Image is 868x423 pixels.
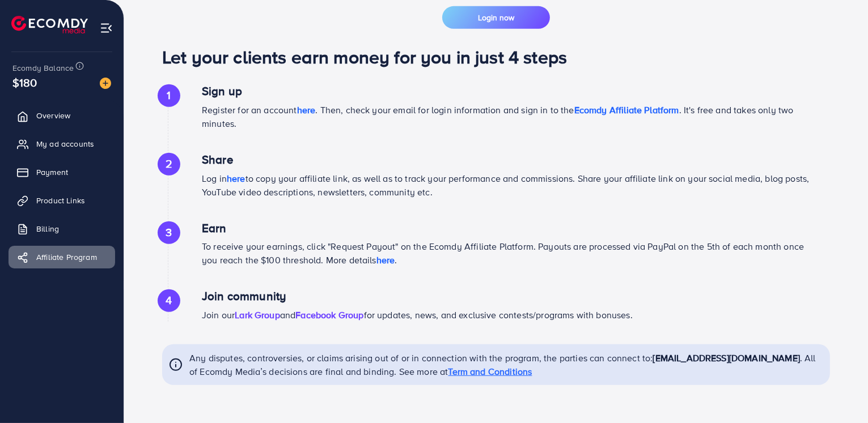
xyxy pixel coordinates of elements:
[36,251,97,263] span: Affiliate Program
[36,195,85,206] span: Product Links
[158,221,180,244] div: 3
[202,103,813,130] p: Register for an account . Then, check your email for login information and sign in to the . It's ...
[158,84,180,107] div: 1
[376,254,395,266] span: here
[202,240,813,267] p: To receive your earnings, click "Request Payout" on the Ecomdy Affiliate Platform. Payouts are pr...
[189,351,823,378] p: Any disputes, controversies, or claims arising out of or in connection with the program, the part...
[36,110,70,121] span: Overview
[100,22,113,35] img: menu
[36,166,68,178] span: Payment
[295,309,363,321] a: Facebook Group
[100,78,111,89] img: image
[574,104,679,116] span: Ecomdy Affiliate Platform
[9,133,115,155] a: My ad accounts
[11,16,88,33] img: logo
[227,172,245,185] span: here
[235,309,280,321] a: Lark Group
[158,153,180,176] div: 2
[202,153,813,167] h4: Share
[9,161,115,183] a: Payment
[202,221,813,236] h4: Earn
[158,289,180,312] div: 4
[297,104,316,116] span: here
[11,71,39,94] span: $180
[280,309,295,321] span: and
[36,138,94,149] span: My ad accounts
[9,217,115,240] a: Billing
[12,62,74,74] span: Ecomdy Balance
[9,189,115,212] a: Product Links
[820,372,859,415] iframe: Chat
[478,12,514,23] span: Login now
[448,365,532,378] span: Term and Conditions
[202,308,813,322] p: Join our for updates, news, and exclusive contests/programs with bonuses.
[653,352,800,364] span: [EMAIL_ADDRESS][DOMAIN_NAME]
[9,104,115,127] a: Overview
[36,223,59,234] span: Billing
[202,289,813,304] h4: Join community
[202,84,813,99] h4: Sign up
[9,246,115,268] a: Affiliate Program
[202,172,813,199] p: Log in to copy your affiliate link, as well as to track your performance and commissions. Share y...
[442,6,550,29] button: Login now
[162,46,830,67] h1: Let your clients earn money for you in just 4 steps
